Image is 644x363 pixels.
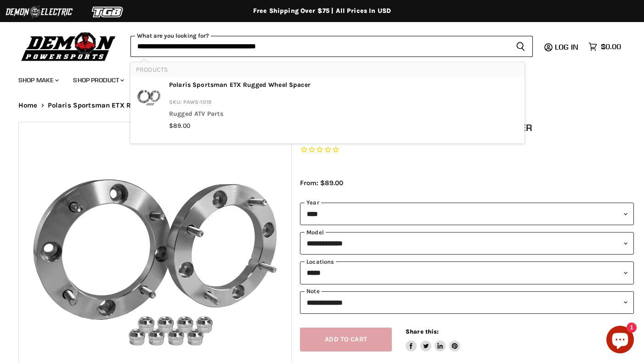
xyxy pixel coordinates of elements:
[300,203,634,225] select: year
[230,81,241,89] b: ETX
[300,179,343,187] span: From: $89.00
[604,326,637,356] inbox-online-store-chat: Shopify online store chat
[508,36,533,57] button: Search
[73,3,142,21] img: TGB Logo 2
[300,291,634,314] select: keys
[136,80,322,131] a: <b>Polaris</b> <b>Sportsman</b> <b>ETX</b> <b>Rugged</b> <b>Wheel</b> <b>Spacer</b> Polaris Sport...
[48,102,199,109] span: Polaris Sportsman ETX Rugged Wheel Spacer
[584,40,626,53] a: $0.00
[601,42,621,51] span: $0.00
[130,36,533,57] form: Product
[289,81,311,89] b: Spacer
[130,77,328,135] li: products: <b>Polaris</b> <b>Sportsman</b> <b>ETX</b> <b>Rugged</b> <b>Wheel</b> <b>Spacer</b>
[130,62,525,77] li: Products
[18,102,38,109] a: Home
[268,81,287,89] b: Wheel
[169,122,190,130] span: $89.00
[11,71,64,90] a: Shop Make
[406,328,460,352] aside: Share this:
[555,42,578,51] span: Log in
[300,261,634,284] select: keys
[169,109,311,121] p: Rugged ATV Parts
[243,81,266,89] b: Rugged
[406,328,439,335] span: Share this:
[18,30,119,62] img: Demon Powersports
[136,80,162,114] img: <b>Polaris</b> <b>Sportsman</b> <b>ETX</b> <b>Rugged</b> <b>Wheel</b> <b>Spacer</b>
[130,36,508,57] input: When autocomplete results are available use up and down arrows to review and enter to select
[66,71,130,90] a: Shop Product
[192,81,227,89] b: Sportsman
[300,145,634,155] span: Rated 0.0 out of 5 stars 0 reviews
[5,3,73,21] img: Demon Electric Logo 2
[169,81,191,89] b: Polaris
[11,67,619,90] ul: Main menu
[551,43,584,51] a: Log in
[300,232,634,255] select: modal-name
[130,62,525,144] div: Products
[169,97,311,109] p: SKU: PAWS-1019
